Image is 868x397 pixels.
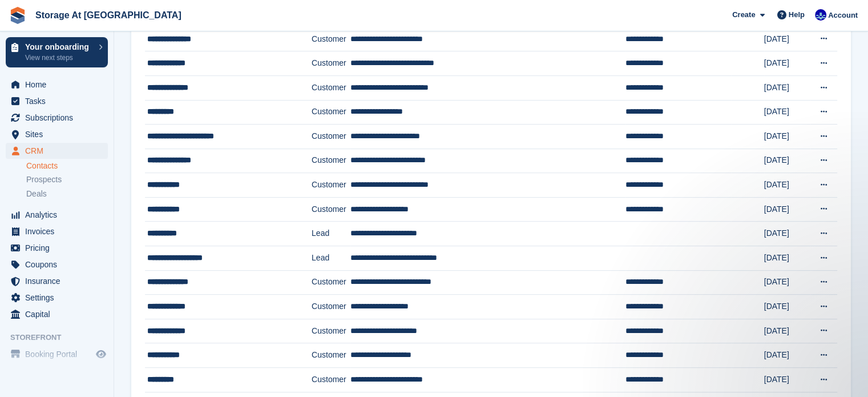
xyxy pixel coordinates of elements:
[25,306,94,322] span: Capital
[25,207,94,223] span: Analytics
[828,10,858,21] span: Account
[732,9,755,21] span: Create
[25,43,93,51] p: Your onboarding
[10,332,114,343] span: Storefront
[815,9,826,21] img: Seb Santiago
[312,125,350,149] td: Customer
[6,93,108,109] a: menu
[6,290,108,306] a: menu
[31,6,186,25] a: Storage At [GEOGRAPHIC_DATA]
[25,240,94,256] span: Pricing
[6,110,108,126] a: menu
[764,27,811,51] td: [DATE]
[6,223,108,239] a: menu
[26,161,108,171] a: Contacts
[6,273,108,289] a: menu
[764,270,811,295] td: [DATE]
[764,246,811,271] td: [DATE]
[25,273,94,289] span: Insurance
[25,110,94,126] span: Subscriptions
[764,125,811,149] td: [DATE]
[764,197,811,222] td: [DATE]
[25,256,94,272] span: Coupons
[25,77,94,93] span: Home
[9,7,26,24] img: stora-icon-8386f47178a22dfd0bd8f6a31ec36ba5ce8667c1dd55bd0f319d3a0aa187defe.svg
[312,295,350,319] td: Customer
[312,100,350,125] td: Customer
[25,223,94,239] span: Invoices
[312,173,350,198] td: Customer
[312,75,350,100] td: Customer
[312,51,350,76] td: Customer
[764,100,811,125] td: [DATE]
[26,174,108,186] a: Prospects
[94,347,108,361] a: Preview store
[764,319,811,343] td: [DATE]
[764,222,811,246] td: [DATE]
[25,143,94,159] span: CRM
[764,343,811,368] td: [DATE]
[25,290,94,306] span: Settings
[25,93,94,109] span: Tasks
[26,174,62,185] span: Prospects
[764,173,811,198] td: [DATE]
[25,346,94,362] span: Booking Portal
[6,346,108,362] a: menu
[6,306,108,322] a: menu
[312,246,350,271] td: Lead
[312,343,350,368] td: Customer
[312,368,350,392] td: Customer
[789,9,805,21] span: Help
[6,256,108,272] a: menu
[25,126,94,142] span: Sites
[312,222,350,246] td: Lead
[26,188,108,200] a: Deals
[312,319,350,343] td: Customer
[6,143,108,159] a: menu
[25,53,93,63] p: View next steps
[312,27,350,51] td: Customer
[764,368,811,392] td: [DATE]
[26,189,47,199] span: Deals
[6,77,108,93] a: menu
[6,207,108,223] a: menu
[6,126,108,142] a: menu
[6,240,108,256] a: menu
[764,295,811,319] td: [DATE]
[764,75,811,100] td: [DATE]
[312,197,350,222] td: Customer
[764,149,811,173] td: [DATE]
[312,270,350,295] td: Customer
[764,51,811,76] td: [DATE]
[312,149,350,173] td: Customer
[6,37,108,67] a: Your onboarding View next steps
